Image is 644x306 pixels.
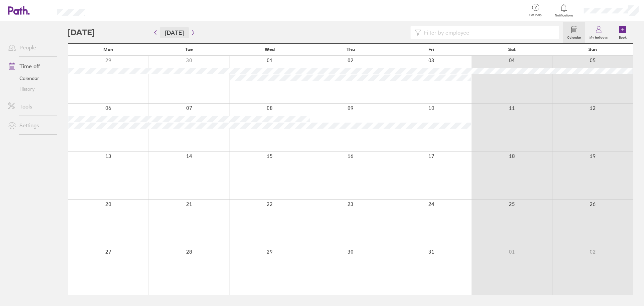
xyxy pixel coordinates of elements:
[3,59,57,73] a: Time off
[428,47,434,52] span: Fri
[346,47,355,52] span: Thu
[421,26,555,39] input: Filter by employee
[615,34,631,40] label: Book
[563,34,585,40] label: Calendar
[3,73,57,84] a: Calendar
[585,34,612,40] label: My holidays
[612,22,633,43] a: Book
[563,22,585,43] a: Calendar
[553,3,575,17] a: Notifications
[185,47,193,52] span: Tue
[585,22,612,43] a: My holidays
[553,13,575,17] span: Notifications
[525,13,546,17] span: Get help
[265,47,275,52] span: Wed
[103,47,113,52] span: Mon
[3,84,57,94] a: History
[3,119,57,132] a: Settings
[160,27,189,38] button: [DATE]
[508,47,516,52] span: Sat
[3,41,57,54] a: People
[588,47,597,52] span: Sun
[3,100,57,113] a: Tools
